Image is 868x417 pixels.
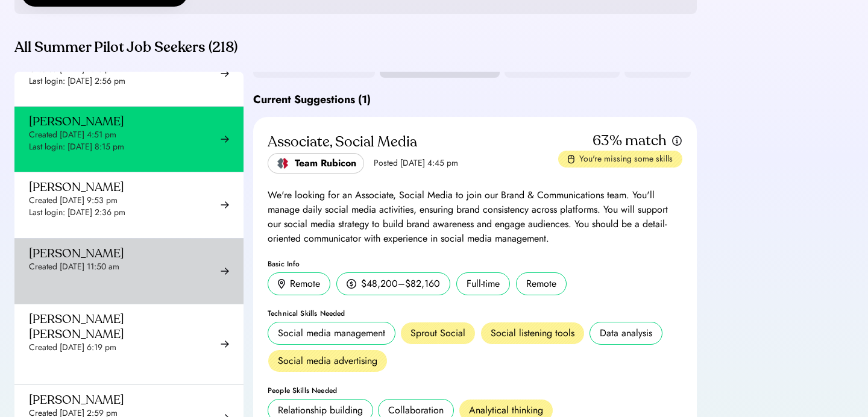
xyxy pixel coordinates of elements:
div: [PERSON_NAME] [PERSON_NAME] [29,312,219,342]
div: Associate, Social Media [268,133,558,152]
div: Last login: [DATE] 2:36 pm [29,207,125,219]
div: Data analysis [600,326,652,340]
div: [PERSON_NAME] [29,246,124,261]
img: arrow-right-black.svg [221,135,229,143]
img: arrow-right-black.svg [221,267,229,275]
div: We're looking for an Associate, Social Media to join our Brand & Communications team. You'll mana... [268,188,682,246]
div: [PERSON_NAME] [29,114,124,129]
div: Last login: [DATE] 2:56 pm [29,75,125,87]
div: [PERSON_NAME] [29,180,124,195]
div: Team Rubicon [295,156,356,171]
div: People Skills Needed [268,387,682,394]
img: money.svg [347,278,356,289]
div: Basic Info [268,260,682,268]
div: Remote [290,277,320,291]
div: You're missing some skills [579,153,673,165]
div: Current Suggestions (1) [253,92,371,107]
img: arrow-right-black.svg [221,69,229,78]
div: Social media advertising [278,354,377,368]
div: All Summer Pilot Job Seekers (218) [14,38,697,57]
div: Social listening tools [491,326,574,340]
div: Posted [DATE] 4:45 pm [374,157,458,169]
img: teamrubicon_logo.jpeg [275,156,290,171]
div: Sprout Social [410,326,465,340]
div: Social media management [278,326,385,340]
div: Full-time [456,272,510,295]
img: info.svg [671,135,682,146]
div: Created [DATE] 11:50 am [29,261,119,273]
img: location.svg [278,279,285,289]
div: Created [DATE] 9:53 pm [29,195,118,207]
div: Created [DATE] 4:51 pm [29,129,116,141]
img: arrow-right-black.svg [221,340,229,348]
div: Last login: [DATE] 8:15 pm [29,141,124,153]
img: arrow-right-black.svg [221,201,229,209]
div: 63% match [593,131,667,151]
div: Technical Skills Needed [268,310,682,317]
div: Created [DATE] 6:19 pm [29,342,116,354]
div: [PERSON_NAME] [29,392,124,407]
div: $48,200–$82,160 [361,277,440,291]
div: Remote [516,272,567,295]
img: missing-skills.svg [568,154,574,164]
